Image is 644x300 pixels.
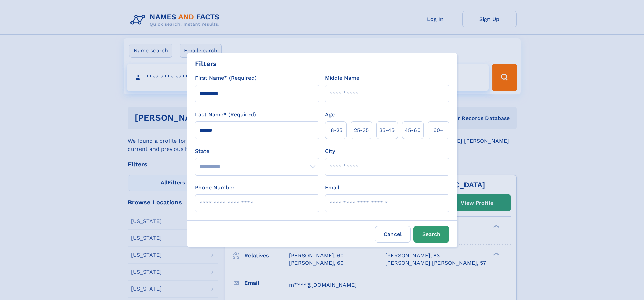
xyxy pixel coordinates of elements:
[325,184,339,192] label: Email
[195,74,257,82] label: First Name* (Required)
[195,59,217,69] div: Filters
[413,226,449,243] button: Search
[379,126,395,134] span: 35‑45
[405,126,421,134] span: 45‑60
[433,126,444,134] span: 60+
[329,126,342,134] span: 18‑25
[354,126,369,134] span: 25‑35
[325,111,335,119] label: Age
[195,184,235,192] label: Phone Number
[325,74,359,82] label: Middle Name
[195,147,319,155] label: State
[195,111,256,119] label: Last Name* (Required)
[325,147,335,155] label: City
[375,226,411,243] label: Cancel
